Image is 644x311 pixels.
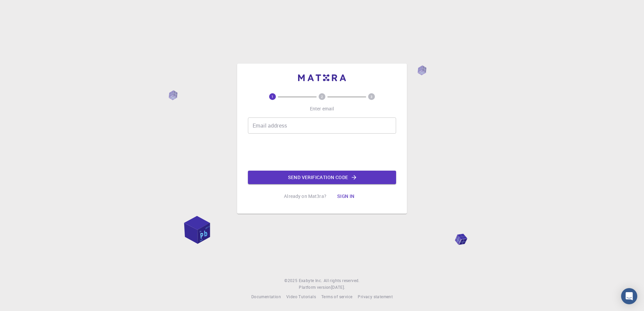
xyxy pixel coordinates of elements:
[358,293,393,300] a: Privacy statement
[332,189,360,203] button: Sign in
[358,294,393,299] span: Privacy statement
[331,284,345,291] a: [DATE].
[321,94,323,99] text: 2
[271,139,373,165] iframe: reCAPTCHA
[299,278,322,283] span: Exabyte Inc.
[321,293,352,300] a: Terms of service
[299,284,331,291] span: Platform version
[324,277,360,284] span: All rights reserved.
[286,293,316,300] a: Video Tutorials
[310,105,334,112] p: Enter email
[331,284,345,290] span: [DATE] .
[271,94,273,99] text: 1
[286,294,316,299] span: Video Tutorials
[371,94,373,99] text: 3
[284,277,298,284] span: © 2025
[299,277,322,284] a: Exabyte Inc.
[251,293,281,300] a: Documentation
[248,171,396,184] button: Send verification code
[284,193,326,200] p: Already on Mat3ra?
[251,294,281,299] span: Documentation
[321,294,352,299] span: Terms of service
[621,288,637,304] div: Open Intercom Messenger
